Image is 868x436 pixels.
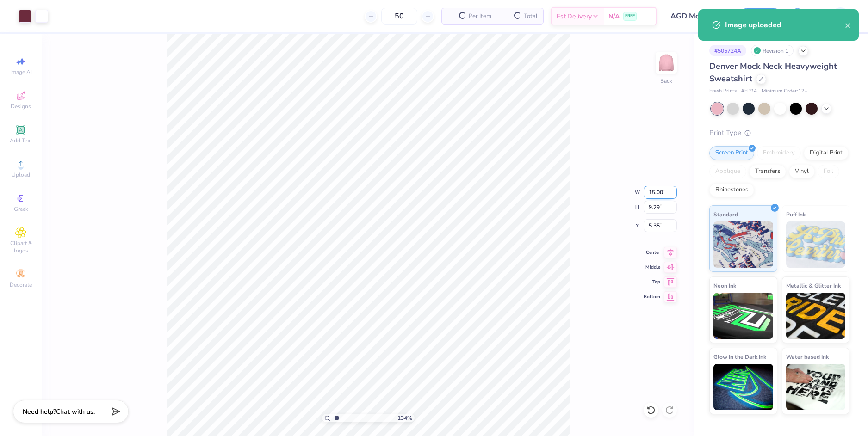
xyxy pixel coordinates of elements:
img: Puff Ink [786,221,846,268]
span: Per Item [469,12,491,21]
span: Designs [11,103,31,110]
span: Bottom [644,294,660,300]
span: Add Text [10,137,32,144]
div: Print Type [709,128,849,138]
span: Center [644,249,660,256]
div: Embroidery [757,146,801,160]
img: Back [657,54,676,72]
strong: Need help? [23,407,56,416]
span: Upload [12,171,30,178]
img: Standard [713,221,773,268]
div: Back [660,77,672,85]
div: Applique [709,165,746,178]
span: Fresh Prints [709,87,737,95]
div: Foil [818,165,839,178]
span: Denver Mock Neck Heavyweight Sweatshirt [709,61,837,84]
span: Est. Delivery [557,12,592,21]
div: Digital Print [804,146,849,160]
button: close [845,19,851,31]
span: Standard [713,209,738,219]
span: Chat with us. [56,407,95,416]
span: Metallic & Glitter Ink [786,281,841,290]
span: Image AI [10,68,32,76]
span: Water based Ink [786,352,829,362]
div: # 505724A [709,45,746,56]
span: Puff Ink [786,209,806,219]
span: Clipart & logos [5,239,37,254]
img: Water based Ink [786,364,846,410]
span: Minimum Order: 12 + [762,87,808,95]
span: Greek [14,205,28,213]
span: FREE [625,13,635,19]
input: Untitled Design [663,7,732,25]
div: Transfers [749,165,786,178]
span: Neon Ink [713,281,736,290]
div: Revision 1 [751,45,794,56]
div: Image uploaded [725,19,845,31]
div: Vinyl [789,165,815,178]
span: Glow in the Dark Ink [713,352,766,362]
span: N/A [608,12,620,21]
img: Glow in the Dark Ink [713,364,773,410]
img: Neon Ink [713,293,773,339]
div: Screen Print [709,146,754,160]
span: Decorate [10,281,32,289]
span: # FP94 [741,87,757,95]
span: Top [644,279,660,285]
img: Metallic & Glitter Ink [786,293,846,339]
span: Middle [644,264,660,270]
span: 134 % [397,414,412,422]
div: Rhinestones [709,183,754,197]
span: Total [524,12,538,21]
input: – – [381,8,417,25]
